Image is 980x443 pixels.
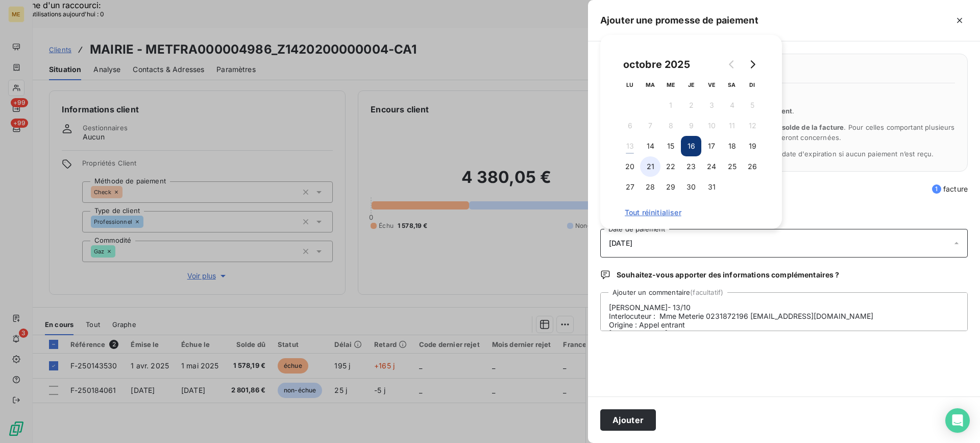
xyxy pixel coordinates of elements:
[660,156,681,177] button: 22
[681,156,701,177] button: 23
[945,408,970,433] div: Open Intercom Messenger
[640,136,660,156] button: 14
[681,95,701,115] button: 2
[620,177,640,197] button: 27
[701,156,722,177] button: 24
[617,270,839,280] span: Souhaitez-vous apporter des informations complémentaires ?
[609,239,632,247] span: [DATE]
[932,184,968,194] span: facture
[742,54,763,75] button: Go to next month
[625,123,955,142] span: La promesse de paiement couvre . Pour celles comportant plusieurs échéances, seules les échéances...
[640,115,660,136] button: 7
[701,95,722,115] button: 3
[722,75,742,95] th: samedi
[660,136,681,156] button: 15
[681,115,701,136] button: 9
[620,75,640,95] th: lundi
[734,123,844,131] span: l’ensemble du solde de la facture
[640,75,660,95] th: mardi
[620,136,640,156] button: 13
[625,208,757,217] span: Tout réinitialiser
[681,177,701,197] button: 30
[600,13,758,28] h5: Ajouter une promesse de paiement
[722,54,742,75] button: Go to previous month
[701,177,722,197] button: 31
[681,75,701,95] th: jeudi
[742,115,763,136] button: 12
[722,115,742,136] button: 11
[660,75,681,95] th: mercredi
[742,156,763,177] button: 26
[600,292,968,331] textarea: [PERSON_NAME]- 13/10 Interlocuteur : Mme Meterie 0231872196 [EMAIL_ADDRESS][DOMAIN_NAME] Origine ...
[701,115,722,136] button: 10
[600,409,656,431] button: Ajouter
[640,177,660,197] button: 28
[742,136,763,156] button: 19
[620,56,694,73] div: octobre 2025
[932,184,941,194] span: 1
[660,95,681,115] button: 1
[722,136,742,156] button: 18
[660,177,681,197] button: 29
[742,95,763,115] button: 5
[681,136,701,156] button: 16
[701,75,722,95] th: vendredi
[722,156,742,177] button: 25
[742,75,763,95] th: dimanche
[701,136,722,156] button: 17
[660,115,681,136] button: 8
[620,115,640,136] button: 6
[620,156,640,177] button: 20
[640,156,660,177] button: 21
[722,95,742,115] button: 4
